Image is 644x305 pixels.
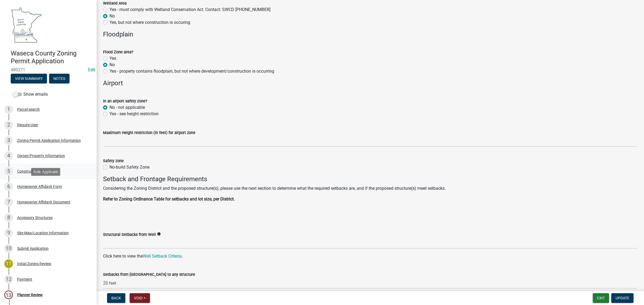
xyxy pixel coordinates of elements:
label: Wetland Area [103,2,127,5]
span: 480271 [11,67,86,72]
div: Require User [17,123,38,127]
label: In an airport safety zone? [103,99,147,103]
div: 10 [4,244,13,253]
h4: Setback and Frontage Requirements [103,175,638,183]
div: Payment [17,277,32,281]
div: 8 [4,213,13,222]
label: Structural Setbacks from Well [103,233,156,237]
p: Considering the Zoning District and the proposed structure(s), please use the next section to det... [103,185,638,192]
label: Safety zone [103,159,124,163]
label: Yes - property contains floodplain, but not where development/construction is occurring [109,68,274,75]
div: 2 [4,121,13,129]
h4: Waseca County Zoning Permit Application [11,50,92,65]
h4: Floodplain [103,31,638,38]
div: 11 [4,259,13,268]
div: Initial Zoning Review [17,262,51,266]
label: Flood Zone area? [103,50,133,54]
a: Well Setback Criteria [143,254,182,259]
a: Edit [88,67,95,72]
label: No-build Safety Zone [109,164,149,170]
label: No - not applicable [109,104,145,111]
div: 12 [4,275,13,284]
p: Click here to view the . [103,253,638,259]
label: Yes - see height restriction [109,111,159,117]
div: Homeowner Affidavit Form [17,185,62,188]
span: Update [616,296,629,300]
button: Back [107,293,125,303]
button: Void [130,293,150,303]
div: 13 [4,291,13,299]
button: Update [611,293,634,303]
div: 6 [4,182,13,191]
i: info [157,232,161,236]
div: 4 [4,151,13,160]
label: No [109,13,115,19]
div: Parcel search [17,107,40,111]
button: View Summary [11,74,47,83]
wm-modal-confirm: Summary [11,77,47,81]
div: Submit Application [17,247,49,250]
div: 9 [4,229,13,237]
div: Site Map/Location Information [17,231,69,235]
div: Planner Review [17,293,43,297]
label: No [109,62,115,68]
label: Yes [109,55,116,62]
wm-modal-confirm: Notes [49,77,69,81]
div: Role: Applicant [31,168,60,176]
div: 5 [4,167,13,176]
div: 7 [4,198,13,206]
label: Setbacks from [GEOGRAPHIC_DATA] to any structure [103,273,195,277]
div: 3 [4,136,13,145]
strong: Refer to Zoning Ordinance Table for setbacks and lot size, per District. [103,196,235,202]
div: 1 [4,105,13,114]
div: Homeowner Affidavit Document [17,200,70,204]
div: Owner/Property Information [17,154,65,158]
span: Back [111,296,121,300]
label: Show emails [13,91,48,98]
button: Exit [593,293,609,303]
div: Construction Request [17,169,53,173]
label: Yes, but not where construction is occuring [109,19,190,26]
button: Notes [49,74,69,83]
div: Zoning Permit Application Information [17,139,81,142]
wm-modal-confirm: Edit Application Number [88,67,95,72]
span: Void [134,296,142,300]
img: Waseca County, Minnesota [11,6,42,44]
h4: Airport [103,79,638,87]
div: Accessory Structures [17,216,53,220]
label: Yes - must comply with Wetland Conservation Act. Contact: SWCD [PHONE_NUMBER] [109,6,270,13]
label: Maximum Height restriction (in feet) for airport zone [103,131,195,135]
